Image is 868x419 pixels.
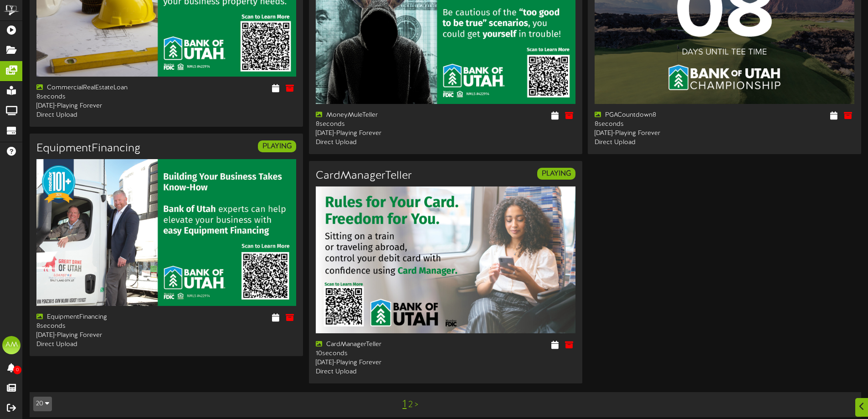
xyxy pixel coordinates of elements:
h3: EquipmentFinancing [36,143,140,155]
div: AM [2,336,21,354]
div: [DATE] - Playing Forever [316,129,439,138]
div: 8 seconds [316,120,439,129]
div: Direct Upload [36,111,159,120]
div: [DATE] - Playing Forever [595,129,718,138]
img: cc412e1c-5952-4bd9-9260-e31d5473ee31.jpg [36,159,296,306]
div: 8 seconds [36,322,159,331]
div: 8 seconds [36,93,159,102]
button: 20 [33,397,52,411]
img: 47959843-f954-4351-a833-fd04f01a1acb.jpg [316,186,575,333]
a: > [415,400,418,410]
div: Direct Upload [316,367,439,377]
div: [DATE] - Playing Forever [36,102,159,111]
a: 1 [402,398,406,410]
span: 0 [13,366,21,374]
a: 2 [408,400,413,410]
div: Direct Upload [316,138,439,147]
div: 8 seconds [595,120,718,129]
strong: PLAYING [262,142,292,150]
div: [DATE] - Playing Forever [36,331,159,340]
div: [DATE] - Playing Forever [316,358,439,367]
div: MoneyMuleTeller [316,111,439,120]
strong: PLAYING [542,170,571,178]
div: PGACountdown8 [595,111,718,120]
div: CommercialRealEstateLoan [36,83,159,93]
div: Direct Upload [595,138,718,147]
h3: CardManagerTeller [316,170,412,182]
div: Direct Upload [36,340,159,349]
div: CardManagerTeller [316,340,439,349]
div: EquipmentFinancing [36,313,159,322]
div: 10 seconds [316,349,439,358]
